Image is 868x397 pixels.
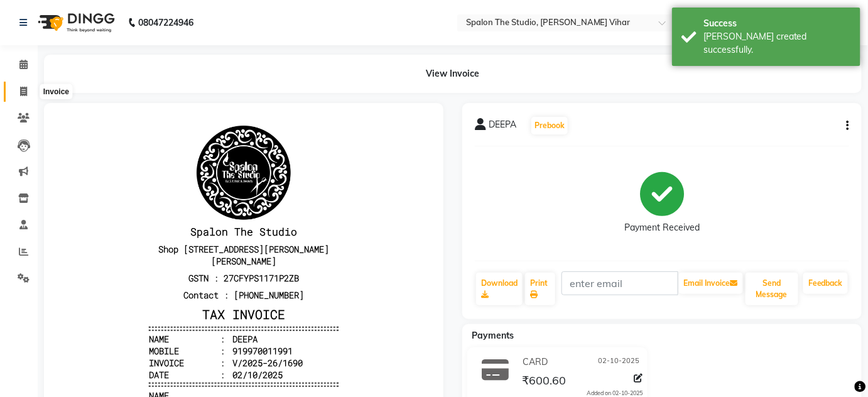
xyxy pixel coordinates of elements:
div: 02/10/2025 [173,253,226,265]
p: GSTN : 27CFYPS1171P2ZB [92,154,282,171]
span: ₹572.00 [92,329,155,340]
div: 919970011991 [173,229,236,241]
div: ₹14.30 [233,375,283,387]
b: 08047224946 [138,5,193,40]
div: SUBTOTAL [92,346,133,358]
span: : [163,217,168,229]
span: PRICE [92,291,155,303]
div: Bill created successfully. [703,30,851,57]
span: 1 [155,329,176,340]
span: Nail Art - Gel Nail Polish [92,312,223,324]
div: NET [92,361,107,373]
div: Payment Received [624,222,700,235]
div: V/2025-26/1690 [173,241,246,253]
span: TOTAL [176,291,225,303]
p: Contact : [PHONE_NUMBER] [92,171,282,188]
span: 2.5% [117,376,138,387]
span: ₹600.60 [176,329,225,340]
span: 02-10-2025 [598,356,639,369]
a: Print [525,273,555,305]
div: Date [92,253,168,265]
img: file_1664802294025.jpeg [140,10,234,104]
h3: Spalon The Studio [92,107,282,125]
div: Name [92,217,168,229]
input: enter email [561,271,678,295]
div: ₹572.00 [233,346,283,358]
div: ₹572.00 [233,361,283,373]
a: Feedback [803,273,848,294]
button: Prebook [531,117,568,134]
span: QTY [155,291,176,303]
p: Shop [STREET_ADDRESS][PERSON_NAME][PERSON_NAME] [92,125,282,154]
span: DEEPA [489,118,516,136]
div: Mobile [92,229,168,241]
div: Success [703,17,851,30]
span: ₹600.60 [522,373,566,391]
span: : [163,253,168,265]
button: Send Message [746,273,798,305]
button: Email Invoice [679,273,743,294]
img: logo [32,5,118,40]
h3: TAX INVOICE [92,188,282,209]
div: DEEPA [173,217,201,229]
div: Invoice [92,241,168,253]
a: Download [476,273,523,305]
span: : [163,241,168,253]
div: Invoice [40,84,72,99]
span: CGST [92,375,112,387]
span: CARD [523,356,548,369]
span: Payments [472,330,514,341]
span: NAME [92,274,112,286]
div: View Invoice [44,55,862,93]
span: : [163,229,168,241]
div: ( ) [92,375,143,387]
